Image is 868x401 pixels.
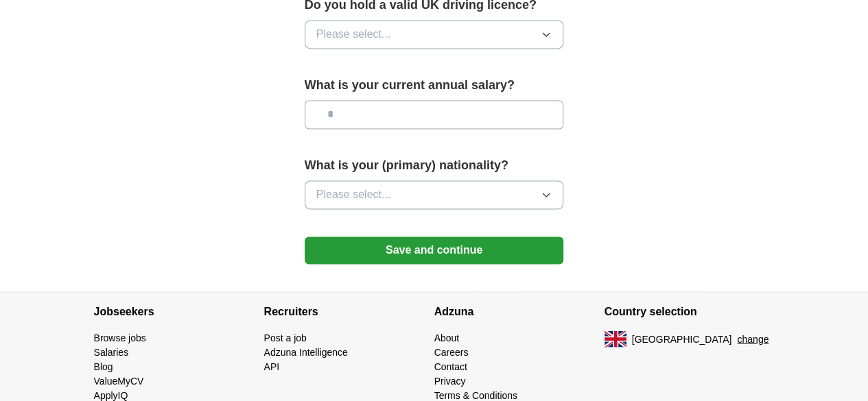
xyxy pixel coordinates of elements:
[264,332,307,343] a: Post a job
[434,346,469,357] a: Careers
[605,330,626,347] img: UK flag
[305,76,564,95] label: What is your current annual salary?
[605,292,775,330] h4: Country selection
[305,156,564,175] label: What is your (primary) nationality?
[316,186,391,203] span: Please select...
[94,375,144,386] a: ValueMyCV
[434,375,466,386] a: Privacy
[737,332,769,346] button: change
[305,236,564,264] button: Save and continue
[94,332,146,343] a: Browse jobs
[434,389,517,400] a: Terms & Conditions
[305,180,564,209] button: Please select...
[434,332,460,343] a: About
[94,361,113,372] a: Blog
[94,346,129,357] a: Salaries
[316,26,391,42] span: Please select...
[305,20,564,49] button: Please select...
[632,332,732,346] span: [GEOGRAPHIC_DATA]
[264,346,348,357] a: Adzuna Intelligence
[264,361,280,372] a: API
[94,389,128,400] a: ApplyIQ
[434,361,467,372] a: Contact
